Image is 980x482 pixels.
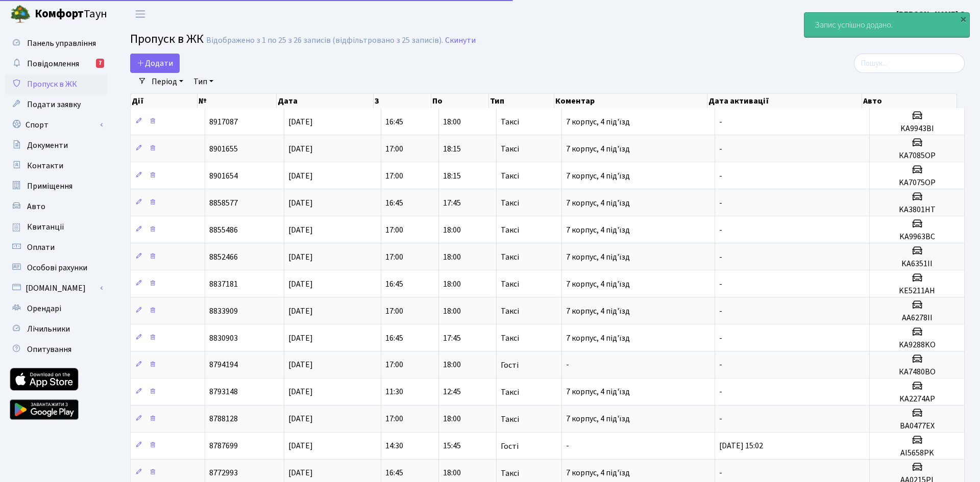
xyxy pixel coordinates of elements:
[209,278,238,290] span: 8837181
[501,280,519,288] span: Таксі
[501,361,519,369] span: Гості
[385,251,403,263] span: 17:00
[566,441,569,452] span: -
[5,258,107,278] a: Особові рахунки
[862,94,957,108] th: Авто
[719,170,722,182] span: -
[288,414,313,425] span: [DATE]
[5,339,107,360] a: Опитування
[209,468,238,479] span: 8772993
[874,205,960,215] h5: KA3801HT
[5,176,107,196] a: Приміщення
[501,469,519,477] span: Таксі
[27,38,96,49] span: Панель управління
[288,441,313,452] span: [DATE]
[385,360,403,371] span: 17:00
[566,116,630,128] span: 7 корпус, 4 під'їзд
[385,414,403,425] span: 17:00
[209,441,238,452] span: 8787699
[5,217,107,237] a: Квитанції
[719,360,722,371] span: -
[443,441,461,452] span: 15:45
[501,415,519,423] span: Таксі
[443,278,461,290] span: 18:00
[719,468,722,479] span: -
[288,306,313,317] span: [DATE]
[385,387,403,398] span: 11:30
[288,360,313,371] span: [DATE]
[501,172,519,180] span: Таксі
[443,414,461,425] span: 18:00
[5,298,107,319] a: Орендарі
[5,196,107,217] a: Авто
[719,414,722,425] span: -
[443,170,461,182] span: 18:15
[719,197,722,209] span: -
[566,251,630,263] span: 7 корпус, 4 під'їзд
[719,441,763,452] span: [DATE] 15:02
[566,468,630,479] span: 7 корпус, 4 під'їзд
[566,170,630,182] span: 7 корпус, 4 під'їзд
[27,201,45,212] span: Авто
[874,448,960,458] h5: AI5658PK
[288,170,313,182] span: [DATE]
[874,340,960,350] h5: KA9288KO
[566,333,630,344] span: 7 корпус, 4 під'їзд
[501,253,519,261] span: Таксі
[5,74,107,94] a: Пропуск в ЖК
[443,251,461,263] span: 18:00
[209,387,238,398] span: 8793148
[874,313,960,323] h5: AA6278II
[209,360,238,371] span: 8794194
[35,6,84,22] b: Комфорт
[209,224,238,236] span: 8855486
[5,54,107,74] a: Повідомлення7
[804,13,969,37] div: Запис успішно додано.
[130,30,204,48] span: Пропуск в ЖК
[566,306,630,317] span: 7 корпус, 4 під'їзд
[874,178,960,188] h5: KA7075OP
[896,9,968,20] b: [PERSON_NAME] О.
[385,333,403,344] span: 16:45
[148,73,187,90] a: Період
[5,156,107,176] a: Контакти
[554,94,707,108] th: Коментар
[288,116,313,128] span: [DATE]
[443,224,461,236] span: 18:00
[198,94,277,108] th: №
[566,360,569,371] span: -
[27,79,77,90] span: Пропуск в ЖК
[385,197,403,209] span: 16:45
[288,224,313,236] span: [DATE]
[209,414,238,425] span: 8788128
[288,251,313,263] span: [DATE]
[137,58,173,69] span: Додати
[874,421,960,431] h5: BA0477EX
[443,143,461,155] span: 18:15
[501,199,519,207] span: Таксі
[566,143,630,155] span: 7 корпус, 4 під'їзд
[489,94,554,108] th: Тип
[707,94,862,108] th: Дата активації
[385,306,403,317] span: 17:00
[209,251,238,263] span: 8852466
[896,8,968,20] a: [PERSON_NAME] О.
[443,387,461,398] span: 12:45
[385,278,403,290] span: 16:45
[874,232,960,242] h5: KA9963BC
[501,334,519,342] span: Таксі
[27,140,68,151] span: Документи
[209,197,238,209] span: 8858577
[501,145,519,153] span: Таксі
[288,278,313,290] span: [DATE]
[128,6,153,22] button: Переключити навігацію
[27,303,61,314] span: Орендарі
[385,441,403,452] span: 14:30
[131,94,198,108] th: Дії
[501,388,519,396] span: Таксі
[5,94,107,115] a: Подати заявку
[288,333,313,344] span: [DATE]
[566,278,630,290] span: 7 корпус, 4 під'їзд
[719,224,722,236] span: -
[288,197,313,209] span: [DATE]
